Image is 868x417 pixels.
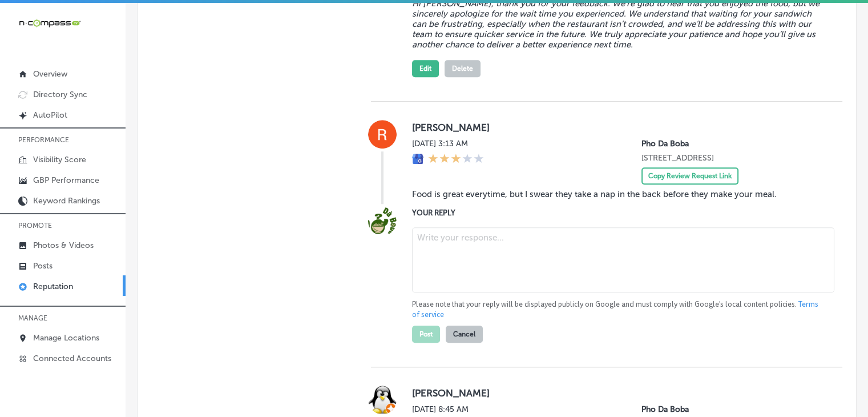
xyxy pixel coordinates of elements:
img: tab_keywords_by_traffic_grey.svg [114,66,123,75]
button: Copy Review Request Link [641,167,738,185]
label: YOUR REPLY [412,209,824,217]
a: Terms of service [412,299,818,320]
img: 660ab0bf-5cc7-4cb8-ba1c-48b5ae0f18e60NCTV_CLogo_TV_Black_-500x88.png [18,18,81,29]
p: GBP Performance [33,175,99,185]
p: Keyword Rankings [33,196,100,206]
p: Overview [33,69,67,79]
p: Pho Da Boba [641,404,689,414]
p: Visibility Score [33,155,86,165]
button: Cancel [446,326,483,343]
div: Domain Overview [43,67,102,75]
label: [PERSON_NAME] [412,387,824,399]
div: 3 Stars [428,153,484,166]
img: website_grey.svg [18,30,27,39]
p: Manage Locations [33,333,99,343]
p: Posts [33,261,53,271]
button: Edit [412,60,439,77]
p: AutoPilot [33,110,67,120]
p: Reputation [33,282,73,291]
img: tab_domain_overview_orange.svg [31,66,40,75]
p: Photos & Videos [33,240,94,250]
label: [DATE] 3:13 AM [412,139,484,149]
img: logo_orange.svg [18,18,27,27]
button: Post [412,326,440,343]
p: Please note that your reply will be displayed publicly on Google and must comply with Google's lo... [412,299,824,320]
blockquote: Food is great everytime, but I swear they take a nap in the back before they make your meal. [412,189,824,199]
img: Image [368,207,397,235]
p: Pho Da Boba [641,139,689,149]
p: 100 Pier Park Dr Suite 115 [641,153,824,163]
div: Keywords by Traffic [126,67,192,75]
div: Domain: [DOMAIN_NAME] [30,30,126,39]
div: v 4.0.25 [32,18,56,27]
button: Delete [445,60,481,77]
label: [PERSON_NAME] [412,122,824,133]
label: [DATE] 8:45 AM [412,404,484,414]
p: Directory Sync [33,90,87,99]
p: Connected Accounts [33,354,111,363]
